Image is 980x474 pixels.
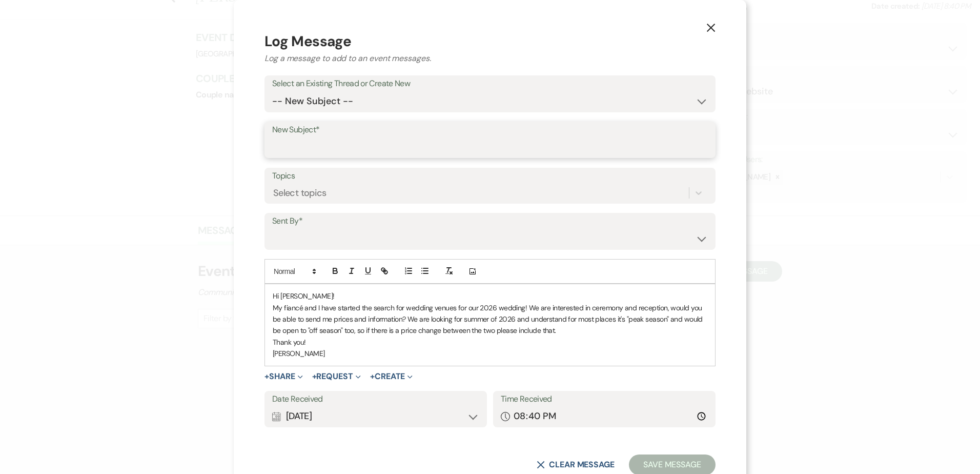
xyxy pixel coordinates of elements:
label: Select an Existing Thread or Create New [272,76,708,91]
p: [PERSON_NAME] [273,348,707,359]
label: Time Received [501,392,708,407]
label: Sent By* [272,214,708,229]
div: Select topics [273,186,326,200]
p: Thank you! [273,337,707,348]
label: Topics [272,169,708,184]
span: + [264,372,269,381]
button: Create [370,372,413,381]
p: My fiancé and I have started the search for wedding venues for our 2026 wedding! We are intereste... [273,302,707,337]
span: + [312,372,317,381]
div: [DATE] [272,406,479,426]
button: Request [312,372,361,381]
button: Clear message [537,461,615,469]
p: Log Message [264,31,716,52]
label: New Subject* [272,123,708,137]
p: Hi [PERSON_NAME]! [273,290,707,302]
span: + [370,372,375,381]
button: Share [264,372,303,381]
p: Log a message to add to an event messages. [264,52,716,65]
label: Date Received [272,392,479,407]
